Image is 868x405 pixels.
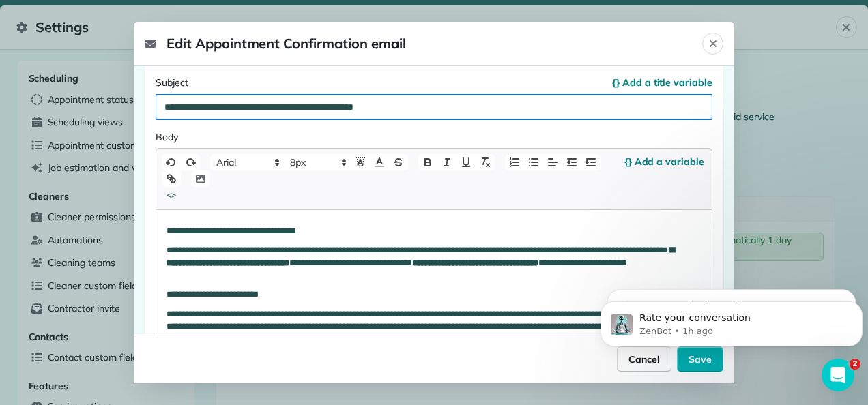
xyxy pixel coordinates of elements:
[822,359,854,391] iframe: Intercom live chat
[156,130,712,144] label: Body
[156,76,712,89] label: Subject
[595,273,868,368] iframe: Intercom notifications message
[145,33,702,55] span: Edit Appointment Confirmation email
[702,33,723,55] button: Close
[165,190,177,200] p: <>
[624,155,704,168] button: {} Add a variable
[850,359,860,370] span: 2
[612,76,712,89] button: {} Add a title variable
[162,187,181,203] button: <>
